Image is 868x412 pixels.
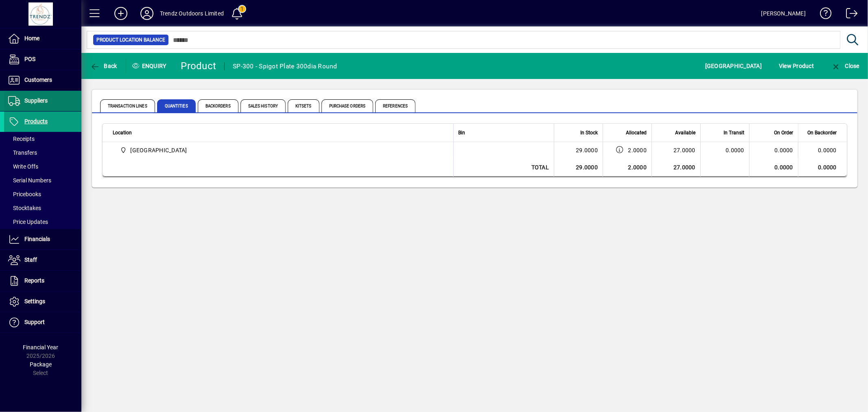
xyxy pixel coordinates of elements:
span: Staff [24,256,37,263]
span: References [375,99,415,112]
a: Write Offs [4,160,81,173]
a: Logout [840,2,858,28]
button: [GEOGRAPHIC_DATA] [703,59,764,73]
span: Reports [24,277,44,284]
span: Package [30,361,52,368]
a: Financials [4,229,81,250]
app-page-header-button: Back [81,59,126,73]
span: 0.0000 [726,147,745,153]
a: Home [4,28,81,49]
span: Product Location Balance [96,36,165,44]
td: 27.0000 [652,158,700,177]
span: Financials [24,236,50,242]
td: 0.0000 [798,158,847,177]
a: Price Updates [4,215,81,229]
span: Allocated [626,128,647,137]
a: POS [4,49,81,70]
span: Serial Numbers [8,177,51,184]
a: Receipts [4,132,81,146]
div: [PERSON_NAME] [761,7,806,20]
td: 0.0000 [798,142,847,158]
span: 2.0000 [628,146,647,154]
td: Total [453,158,554,177]
span: POS [24,56,35,62]
span: Location [113,128,132,137]
span: Transfers [8,149,37,156]
span: On Order [774,128,793,137]
a: Customers [4,70,81,90]
a: Pricebooks [4,187,81,201]
td: 2.0000 [603,158,652,177]
a: Transfers [4,146,81,160]
td: 0.0000 [749,158,798,177]
span: Purchase Orders [321,99,374,112]
button: View Product [777,59,816,73]
a: Staff [4,250,81,270]
td: 29.0000 [554,158,603,177]
span: Support [24,319,45,325]
a: Serial Numbers [4,173,81,187]
span: Back [90,63,117,69]
span: Receipts [8,136,35,142]
span: Settings [24,298,45,305]
span: Products [24,118,48,125]
span: 0.0000 [775,146,794,154]
span: Suppliers [24,97,48,104]
span: On Backorder [807,128,837,137]
a: Knowledge Base [814,2,832,28]
span: Write Offs [8,163,38,170]
span: [GEOGRAPHIC_DATA] [131,146,187,154]
span: New Plymouth [117,145,444,155]
div: Trendz Outdoors Limited [160,7,224,20]
button: Back [88,59,119,73]
span: Backorders [198,99,238,112]
button: Profile [134,6,160,21]
span: Bin [459,128,466,137]
a: Stocktakes [4,201,81,215]
a: Suppliers [4,91,81,111]
div: Enquiry [126,59,175,72]
div: Product [181,59,216,72]
span: Financial Year [23,344,59,351]
div: SP-300 - Spigot Plate 300dia Round [233,60,337,73]
span: Price Updates [8,219,48,225]
span: Close [831,63,859,69]
app-page-header-button: Close enquiry [822,59,868,73]
span: Home [24,35,39,42]
span: Kitsets [288,99,319,112]
span: Pricebooks [8,191,41,197]
span: Sales History [241,99,286,112]
span: In Stock [580,128,598,137]
td: 27.0000 [652,142,700,158]
a: Support [4,312,81,333]
a: Reports [4,271,81,291]
span: Quantities [157,99,196,112]
td: 29.0000 [554,142,603,158]
a: Settings [4,291,81,312]
button: Close [829,59,861,73]
button: Add [108,6,134,21]
span: Transaction Lines [100,99,155,112]
span: In Transit [724,128,744,137]
span: [GEOGRAPHIC_DATA] [705,59,762,72]
span: Customers [24,77,52,83]
span: View Product [779,59,814,72]
span: Stocktakes [8,205,41,211]
span: Available [675,128,695,137]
